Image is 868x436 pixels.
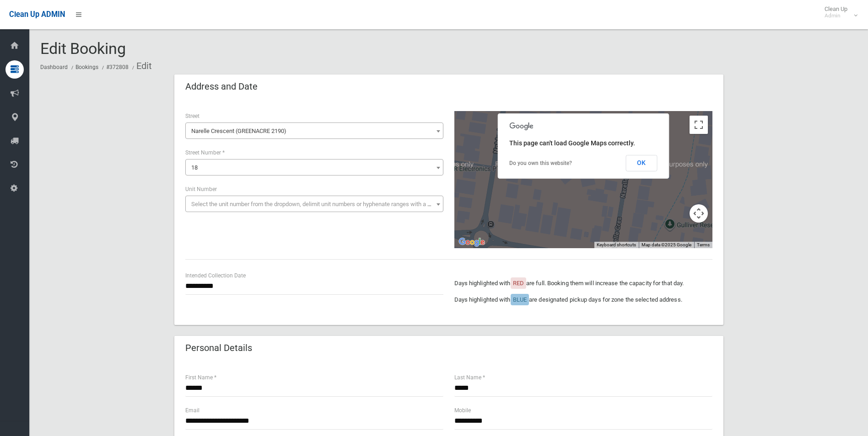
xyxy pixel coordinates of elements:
[820,5,857,19] span: Clean Up
[185,122,443,139] span: Narelle Crescent (GREENACRE 2190)
[106,64,129,70] a: #372808
[191,164,198,171] span: 18
[40,64,68,70] a: Dashboard
[690,116,708,134] button: Toggle fullscreen view
[185,159,443,175] span: 18
[597,242,636,248] button: Keyboard shortcuts
[454,278,712,289] p: Days highlighted with are full. Booking them will increase the capacity for that day.
[174,78,269,96] header: Address and Date
[75,64,98,70] a: Bookings
[188,125,441,138] span: Narelle Crescent (GREENACRE 2190)
[457,236,487,248] a: Open this area in Google Maps (opens a new window)
[697,242,710,247] a: Terms (opens in new tab)
[188,161,441,174] span: 18
[130,58,152,74] li: Edit
[825,12,847,19] small: Admin
[642,242,691,247] span: Map data ©2025 Google
[174,339,263,357] header: Personal Details
[513,296,527,303] span: BLUE
[513,280,524,287] span: RED
[509,160,572,166] a: Do you own this website?
[457,236,487,248] img: Google
[690,204,708,223] button: Map camera controls
[191,201,447,207] span: Select the unit number from the dropdown, delimit unit numbers or hyphenate ranges with a comma
[40,39,126,58] span: Edit Booking
[9,10,65,19] span: Clean Up ADMIN
[454,294,712,305] p: Days highlighted with are designated pickup days for zone the selected address.
[579,157,598,180] div: 18 Narelle Crescent, GREENACRE NSW 2190
[625,155,657,171] button: OK
[509,139,635,147] span: This page can't load Google Maps correctly.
